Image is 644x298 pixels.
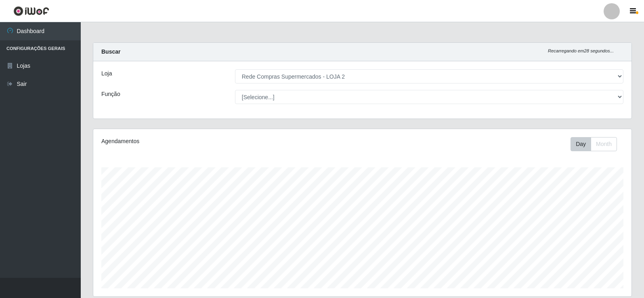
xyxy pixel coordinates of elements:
[571,137,623,151] div: Toolbar with button groups
[101,90,120,98] label: Função
[101,137,312,146] div: Agendamentos
[13,6,49,16] img: CoreUI Logo
[101,48,120,55] strong: Buscar
[548,48,614,53] i: Recarregando em 28 segundos...
[101,69,112,78] label: Loja
[571,137,617,151] div: First group
[571,137,591,151] button: Day
[591,137,617,151] button: Month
